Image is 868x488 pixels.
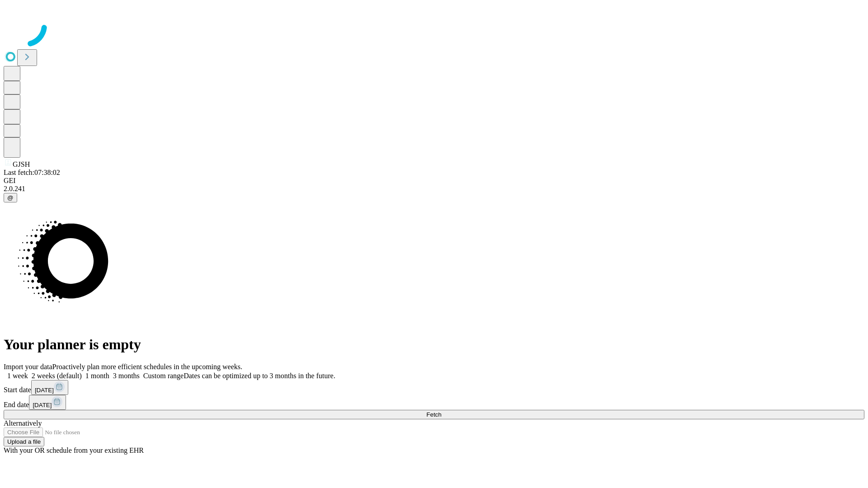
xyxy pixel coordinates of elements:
[4,177,864,185] div: GEI
[7,372,28,380] span: 1 week
[113,372,140,380] span: 3 months
[32,372,82,380] span: 2 weeks (default)
[85,372,109,380] span: 1 month
[31,380,68,395] button: [DATE]
[7,194,14,201] span: @
[4,419,42,427] span: Alternatively
[143,372,184,380] span: Custom range
[4,336,864,353] h1: Your planner is empty
[4,437,44,446] button: Upload a file
[29,395,66,410] button: [DATE]
[4,363,52,371] span: Import your data
[4,395,864,410] div: End date
[184,372,335,380] span: Dates can be optimized up to 3 months in the future.
[35,387,54,394] span: [DATE]
[4,380,864,395] div: Start date
[52,363,242,371] span: Proactively plan more efficient schedules in the upcoming weeks.
[4,169,60,176] span: Last fetch: 07:38:02
[13,160,30,168] span: GJSH
[4,446,144,454] span: With your OR schedule from your existing EHR
[426,411,441,418] span: Fetch
[4,193,17,202] button: @
[33,402,52,408] span: [DATE]
[4,410,864,419] button: Fetch
[4,185,864,193] div: 2.0.241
